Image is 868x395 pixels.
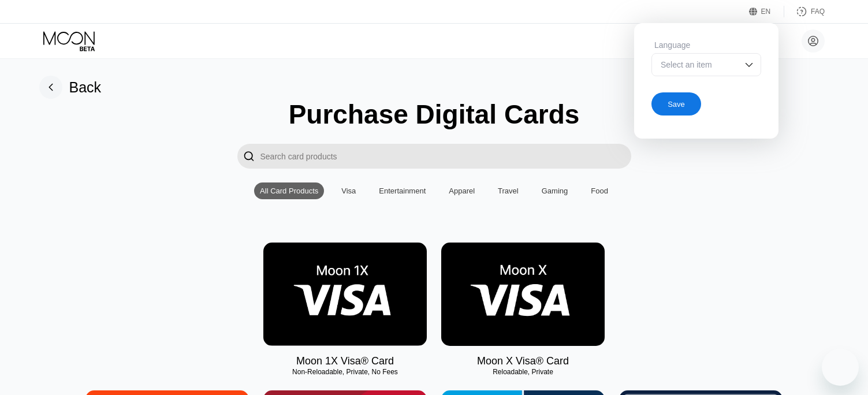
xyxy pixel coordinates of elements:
div: Visa [336,182,362,199]
div: FAQ [784,6,825,17]
div: All Card Products [254,182,324,199]
div: FAQ [811,8,825,16]
div: Gaming [542,187,568,195]
div: Moon 1X Visa® Card [296,355,394,367]
div: Save [668,99,685,109]
div: Food [585,182,614,199]
div: Back [39,76,102,99]
div: Travel [498,187,519,195]
div: Entertainment [373,182,431,199]
div: Apparel [443,182,480,199]
div: EN [761,8,771,16]
div: Non-Reloadable, Private, No Fees [263,368,427,376]
div: EN [749,6,784,17]
div: Select an item [658,60,737,69]
div: Reloadable, Private [441,368,605,376]
input: Search card products [260,144,631,169]
div: Entertainment [379,187,426,195]
div: Gaming [536,182,574,199]
div: Moon X Visa® Card [477,355,569,367]
div: Language [651,40,761,50]
div:  [237,144,260,169]
div: Food [591,187,608,195]
div: Save [651,88,761,115]
div:  [243,150,255,163]
div: All Card Products [260,187,318,195]
div: Purchase Digital Cards [289,99,580,130]
div: Visa [341,187,356,195]
iframe: Button to launch messaging window [822,349,859,386]
div: Apparel [449,187,475,195]
div: Travel [492,182,524,199]
div: Back [69,79,102,96]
